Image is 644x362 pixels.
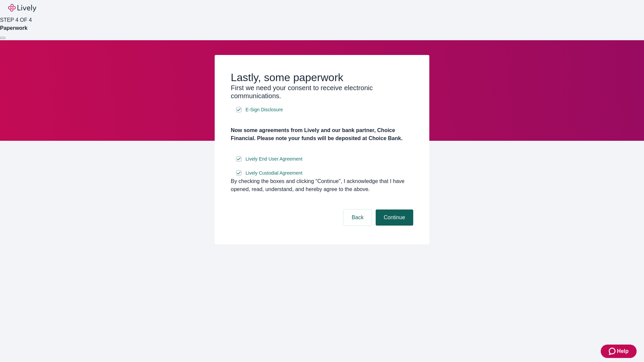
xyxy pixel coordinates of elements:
img: Lively [8,4,36,12]
h2: Lastly, some paperwork [231,71,413,84]
a: e-sign disclosure document [244,169,304,177]
a: e-sign disclosure document [244,106,284,114]
button: Back [343,209,372,226]
h3: First we need your consent to receive electronic communications. [231,84,413,100]
span: Help [617,347,629,355]
span: E-Sign Disclosure [246,106,283,113]
button: Zendesk support iconHelp [601,345,637,358]
h4: Now some agreements from Lively and our bank partner, Choice Financial. Please note your funds wi... [231,126,413,142]
span: Lively End User Agreement [246,156,303,163]
a: e-sign disclosure document [244,155,304,163]
span: Lively Custodial Agreement [246,170,303,177]
button: Continue [376,209,413,226]
svg: Zendesk support icon [609,347,617,355]
div: By checking the boxes and clicking “Continue", I acknowledge that I have opened, read, understand... [231,177,413,193]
